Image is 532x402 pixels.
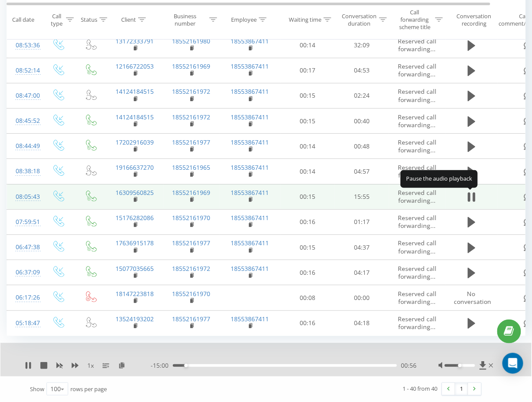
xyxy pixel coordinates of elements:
div: Open Intercom Messenger [502,353,523,374]
div: 06:37:09 [16,264,33,281]
div: 08:52:14 [16,62,33,79]
div: Accessibility label [184,364,188,367]
td: 00:17 [281,58,335,83]
div: Accessibility label [458,364,462,367]
a: 14124184515 [116,113,154,121]
span: Reserved call forwarding... [398,290,436,306]
span: Reserved call forwarding... [398,113,436,129]
span: No conversation [454,290,492,306]
div: Conversation recording [453,13,495,27]
a: 13524193202 [116,315,154,323]
span: Reserved call forwarding... [398,214,436,230]
div: 08:44:49 [16,138,33,155]
a: 18553867411 [231,163,269,171]
a: 18553867411 [231,239,269,247]
a: 18552161977 [172,315,211,323]
div: Pause the audio playback [400,170,478,188]
div: Employee [231,16,257,24]
td: 00:14 [281,33,335,58]
a: 18552161965 [172,163,211,171]
td: 00:16 [281,209,335,234]
td: 00:15 [281,184,335,209]
a: 18553867411 [231,315,269,323]
a: 1 [455,383,468,395]
a: 18553867411 [231,188,269,197]
td: 01:17 [335,209,389,234]
td: 00:15 [281,235,335,260]
span: Show [30,385,44,393]
div: 08:05:43 [16,188,33,205]
td: 00:14 [281,159,335,184]
td: 32:09 [335,33,389,58]
a: 18553867411 [231,264,269,273]
div: 08:38:18 [16,163,33,180]
td: 04:17 [335,260,389,285]
span: Reserved call forwarding... [398,264,436,280]
a: 13172333791 [116,37,154,45]
div: 05:18:47 [16,315,33,332]
a: 18552161969 [172,188,211,197]
td: 00:40 [335,109,389,134]
div: Status [81,16,97,24]
td: 04:57 [335,159,389,184]
span: Reserved call forwarding... [398,315,436,331]
span: Reserved call forwarding... [398,163,436,179]
div: 06:47:38 [16,239,33,256]
span: - 15:00 [151,361,173,370]
a: 18553867411 [231,87,269,96]
a: 17636915178 [116,239,154,247]
span: rows per page [70,385,107,393]
td: 00:00 [335,285,389,310]
a: 18553867411 [231,214,269,222]
a: 18553867411 [231,62,269,70]
a: 18553867411 [231,113,269,121]
a: 18552161972 [172,264,211,273]
td: 00:16 [281,260,335,285]
a: 18552161972 [172,113,211,121]
td: 15:55 [335,184,389,209]
span: Reserved call forwarding... [398,62,436,78]
span: Reserved call forwarding... [398,138,436,154]
span: 00:56 [401,361,417,370]
div: Call type [49,13,64,27]
td: 04:18 [335,310,389,336]
div: 06:17:26 [16,289,33,306]
a: 18552161980 [172,37,211,45]
td: 00:15 [281,83,335,108]
a: 16309560825 [116,188,154,197]
a: 12166722053 [116,62,154,70]
div: 08:47:00 [16,87,33,104]
div: 1 - 40 from 40 [403,384,438,393]
a: 18552161970 [172,290,211,298]
span: Reserved call forwarding... [398,239,436,255]
td: 02:24 [335,83,389,108]
td: 00:14 [281,134,335,159]
span: Reserved call forwarding... [398,87,436,103]
span: Reserved call forwarding... [398,188,436,204]
td: 04:53 [335,58,389,83]
span: Reserved call forwarding... [398,37,436,53]
a: 15176282086 [116,214,154,222]
td: 00:15 [281,109,335,134]
div: Waiting time [289,16,321,24]
a: 18552161970 [172,214,211,222]
div: Conversation duration [342,13,377,27]
a: 18552161972 [172,87,211,96]
a: 19166637270 [116,163,154,171]
a: 17202916039 [116,138,154,146]
a: 18553867411 [231,37,269,45]
div: Business number [163,13,208,27]
div: Client [121,16,136,24]
td: 00:48 [335,134,389,159]
td: 00:08 [281,285,335,310]
a: 18553867411 [231,138,269,146]
div: 08:45:52 [16,112,33,129]
span: 1 x [87,361,94,370]
td: 04:37 [335,235,389,260]
a: 18147223818 [116,290,154,298]
td: 00:16 [281,310,335,336]
a: 15077035665 [116,264,154,273]
div: 100 [50,385,61,393]
div: 08:53:36 [16,37,33,54]
div: Call forwarding scheme title [397,9,433,31]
